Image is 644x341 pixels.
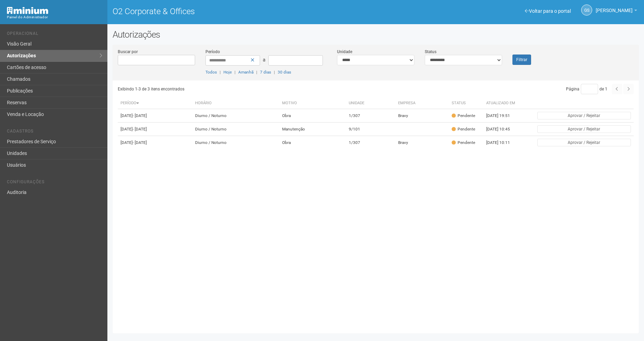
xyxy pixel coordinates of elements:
[118,84,374,94] div: Exibindo 1-3 de 3 itens encontrados
[279,109,346,123] td: Obra
[113,29,639,40] h2: Autorizações
[346,136,395,149] td: 1/307
[7,129,102,136] li: Cadastros
[7,179,102,187] li: Configurações
[118,109,192,123] td: [DATE]
[425,49,436,55] label: Status
[337,49,352,55] label: Unidade
[118,98,192,109] th: Período
[395,136,449,149] td: Bravy
[346,98,395,109] th: Unidade
[192,109,279,123] td: Diurno / Noturno
[395,109,449,123] td: Bravy
[133,140,147,145] span: - [DATE]
[256,70,257,75] span: |
[483,136,521,149] td: [DATE] 10:11
[483,109,521,123] td: [DATE] 19:51
[483,98,521,109] th: Atualizado em
[596,9,637,14] a: [PERSON_NAME]
[537,112,631,119] button: Aprovar / Rejeitar
[581,4,592,16] a: GS
[118,123,192,136] td: [DATE]
[537,125,631,133] button: Aprovar / Rejeitar
[596,1,633,13] span: Gabriela Souza
[7,31,102,38] li: Operacional
[452,113,475,119] div: Pendente
[7,14,102,20] div: Painel do Administrador
[483,123,521,136] td: [DATE] 10:45
[279,136,346,149] td: Obra
[205,70,217,75] a: Todos
[278,70,291,75] a: 30 dias
[192,98,279,109] th: Horário
[525,8,571,14] a: Voltar para o portal
[279,123,346,136] td: Manutenção
[238,70,253,75] a: Amanhã
[452,126,475,132] div: Pendente
[192,123,279,136] td: Diurno / Noturno
[452,140,475,146] div: Pendente
[192,136,279,149] td: Diurno / Noturno
[279,98,346,109] th: Motivo
[512,55,531,65] button: Filtrar
[220,70,221,75] span: |
[274,70,275,75] span: |
[7,7,48,14] img: Minium
[113,7,371,16] h1: O2 Corporate & Offices
[118,136,192,149] td: [DATE]
[449,98,483,109] th: Status
[133,113,147,118] span: - [DATE]
[566,87,607,91] span: Página de 1
[395,98,449,109] th: Empresa
[223,70,232,75] a: Hoje
[260,70,271,75] a: 7 dias
[537,139,631,146] button: Aprovar / Rejeitar
[346,109,395,123] td: 1/307
[346,123,395,136] td: 9/101
[263,57,266,62] span: a
[133,127,147,131] span: - [DATE]
[234,70,236,75] span: |
[205,49,220,55] label: Período
[118,49,138,55] label: Buscar por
